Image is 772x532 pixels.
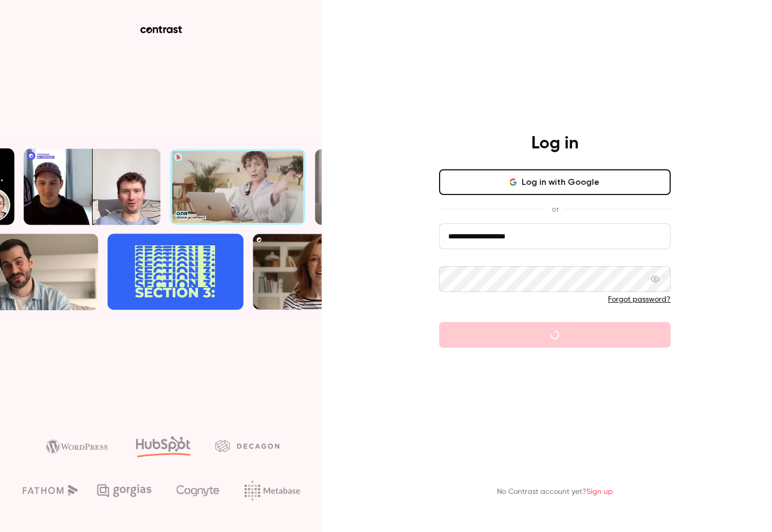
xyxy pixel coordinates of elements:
h4: Log in [531,133,578,154]
a: Sign up [587,488,613,496]
span: or [546,204,564,215]
button: Log in with Google [439,169,671,195]
p: No Contrast account yet? [497,486,613,498]
a: Forgot password? [608,296,671,303]
img: decagon [215,440,279,452]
